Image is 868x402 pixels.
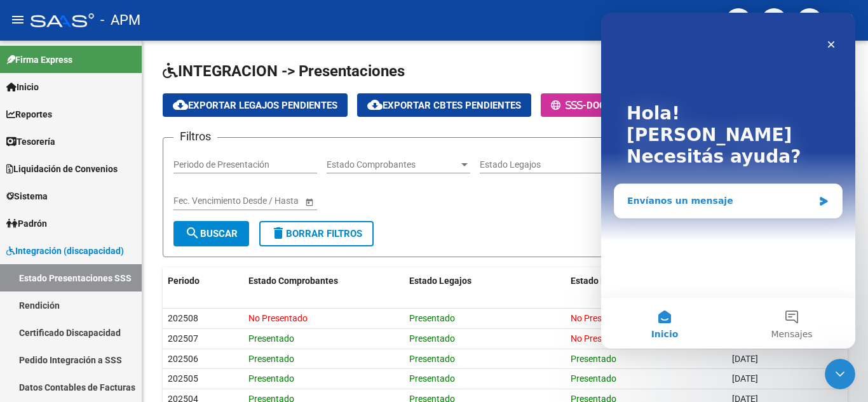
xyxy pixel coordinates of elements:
mat-icon: delete [271,225,286,241]
span: Reportes [6,107,52,121]
datatable-header-cell: Estado Legajos [404,267,566,295]
span: - APM [100,6,140,34]
span: INTEGRACION -> Presentaciones [163,62,405,80]
span: Estado Legajos [480,159,612,170]
span: Estado Comprobantes [248,276,338,286]
button: Exportar Legajos Pendientes [163,93,348,117]
span: Padrón [6,217,47,231]
span: Presentado [409,313,455,323]
datatable-header-cell: Estado Rendición (IDAF) [566,267,727,295]
h3: Filtros [173,128,217,145]
iframe: Intercom live chat [601,13,855,349]
datatable-header-cell: Periodo [163,267,243,295]
span: Presentado [409,373,455,384]
span: Liquidación de Convenios [6,162,118,176]
span: Tesorería [6,135,55,149]
span: Estado Legajos [409,276,471,286]
span: Inicio [6,80,39,94]
input: Fecha inicio [173,196,220,206]
button: Open calendar [302,195,316,208]
mat-icon: menu [10,12,25,27]
span: 202508 [168,313,198,323]
span: No Presentado [571,313,630,323]
button: Buscar [173,221,249,246]
button: -Doc. Apertura [541,93,670,117]
span: [DATE] [732,373,758,384]
span: 202507 [168,333,198,344]
span: Presentado [571,373,616,384]
mat-icon: cloud_download [367,97,383,112]
span: 202505 [168,373,198,384]
span: - [551,100,587,111]
span: Exportar Cbtes Pendientes [367,100,521,111]
iframe: Intercom live chat [825,359,855,389]
span: Firma Express [6,53,72,67]
button: Borrar Filtros [259,221,374,246]
span: Presentado [248,333,294,344]
span: 202506 [168,354,198,364]
span: [DATE] [732,354,758,364]
span: No Presentado [248,313,308,323]
span: Sistema [6,189,48,203]
span: Periodo [168,276,200,286]
span: Estado Rendición (IDAF) [571,276,668,286]
span: Doc. Apertura [587,100,660,111]
span: Presentado [248,354,294,364]
button: Exportar Cbtes Pendientes [357,93,531,117]
datatable-header-cell: Estado Comprobantes [243,267,405,295]
span: Estado Comprobantes [327,159,459,170]
span: Buscar [185,228,238,239]
span: Presentado [571,354,616,364]
span: Presentado [409,333,455,344]
mat-icon: cloud_download [173,97,188,112]
input: Fecha fin [231,196,293,206]
span: Presentado [248,373,294,384]
span: Exportar Legajos Pendientes [173,100,337,111]
span: Presentado [409,354,455,364]
span: Integración (discapacidad) [6,244,124,258]
span: No Presentado [571,333,630,344]
span: Borrar Filtros [271,228,362,239]
mat-icon: search [185,225,200,241]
